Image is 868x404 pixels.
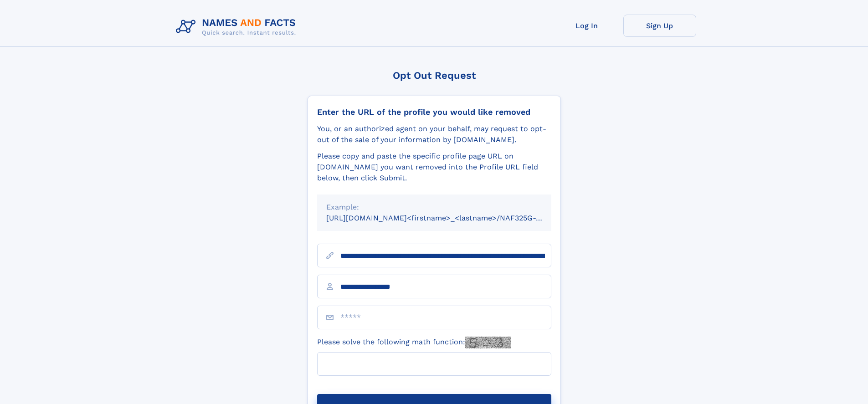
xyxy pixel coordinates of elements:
[317,151,551,184] div: Please copy and paste the specific profile page URL on [DOMAIN_NAME] you want removed into the Pr...
[623,15,696,37] a: Sign Up
[326,202,542,213] div: Example:
[550,15,623,37] a: Log In
[317,337,511,348] label: Please solve the following math function:
[172,15,303,39] img: Logo Names and Facts
[317,107,551,117] div: Enter the URL of the profile you would like removed
[326,214,569,222] small: [URL][DOMAIN_NAME]<firstname>_<lastname>/NAF325G-xxxxxxxx
[317,123,551,145] div: You, or an authorized agent on your behalf, may request to opt-out of the sale of your informatio...
[308,70,561,81] div: Opt Out Request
